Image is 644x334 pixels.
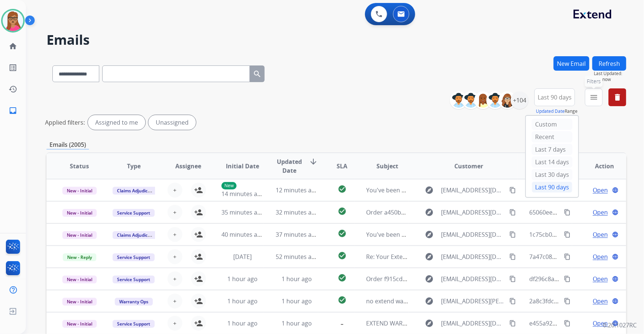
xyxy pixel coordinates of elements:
span: 1 hour ago [282,275,312,283]
mat-icon: check_circle [338,229,347,238]
mat-icon: person_add [194,208,203,217]
mat-icon: language [612,187,619,193]
mat-icon: person_add [194,252,203,261]
span: 12 minutes ago [276,186,318,194]
mat-icon: person_add [194,297,203,306]
mat-icon: explore [425,297,434,306]
h2: Emails [47,33,626,47]
mat-icon: home [8,42,17,51]
span: + [173,186,176,195]
span: 1c75cb0d-c26f-4828-88be-cda1d23ed991 [529,230,642,239]
div: Last 90 days [532,182,572,193]
mat-icon: explore [425,252,434,261]
mat-icon: delete [613,93,622,102]
div: Unassigned [148,115,196,130]
button: Last 90 days [534,88,575,106]
div: Assigned to me [88,115,145,130]
mat-icon: content_copy [509,320,516,327]
span: Claims Adjudication [113,231,163,239]
mat-icon: language [612,298,619,304]
mat-icon: language [612,276,619,282]
span: EXTEND WARRANTY DAILY REPORT [366,319,462,327]
span: 7a47c08b-70c3-4b20-9404-aeca62733c2b [529,253,643,261]
span: New - Initial [62,187,97,195]
span: Filters [587,78,601,85]
mat-icon: language [612,253,619,260]
p: New [221,182,237,189]
span: Updated Date [276,157,303,175]
div: Last 14 days [532,156,572,168]
span: 2a8c3fdc-53de-4690-aa10-c2731f74dad9 [529,297,640,305]
span: 32 minutes ago [276,208,318,216]
mat-icon: check_circle [338,207,347,216]
mat-icon: explore [425,208,434,217]
span: + [173,252,176,261]
span: Service Support [113,253,155,261]
span: Open [593,297,608,306]
span: Service Support [113,320,155,328]
mat-icon: content_copy [564,209,571,216]
span: Open [593,252,608,261]
span: 65060ee4-6d5b-48e3-bba0-41b9b3bfc810 [529,208,644,216]
button: + [168,271,182,286]
span: Subject [376,162,398,171]
span: 1 hour ago [282,319,312,327]
span: Open [593,319,608,328]
span: 1 hour ago [227,275,258,283]
span: Status [70,162,89,171]
span: Last Updated: [594,71,626,77]
mat-icon: list_alt [8,63,17,72]
span: [EMAIL_ADDRESS][DOMAIN_NAME] [441,319,506,328]
span: [EMAIL_ADDRESS][DOMAIN_NAME] [441,230,506,239]
mat-icon: content_copy [509,209,516,216]
mat-icon: inbox [8,106,17,115]
span: [EMAIL_ADDRESS][DOMAIN_NAME] [441,252,506,261]
mat-icon: language [612,209,619,216]
span: Service Support [113,209,155,217]
mat-icon: content_copy [509,276,516,282]
span: New - Initial [62,298,97,306]
span: [EMAIL_ADDRESS][DOMAIN_NAME] [441,186,506,195]
span: Range [536,108,578,114]
button: Updated Date [536,108,565,114]
mat-icon: content_copy [509,231,516,238]
span: Open [593,274,608,283]
p: 0.20.1027RC [603,321,637,330]
span: Just now [594,77,626,82]
button: + [168,205,182,220]
span: Open [593,230,608,239]
div: Last 30 days [532,169,572,180]
span: 40 minutes ago [221,230,264,239]
mat-icon: check_circle [338,251,347,260]
span: Claims Adjudication [113,187,163,195]
mat-icon: content_copy [564,276,571,282]
mat-icon: person_add [194,274,203,283]
button: + [168,249,182,264]
mat-icon: person_add [194,319,203,328]
mat-icon: arrow_downward [309,157,318,166]
button: Refresh [592,56,626,71]
span: Open [593,208,608,217]
mat-icon: content_copy [564,298,571,304]
mat-icon: menu [589,93,598,102]
span: You've been assigned a new service order: 53e2b253-c63a-4c97-ae55-672be5d56336 [366,230,600,239]
mat-icon: content_copy [564,231,571,238]
mat-icon: person_add [194,186,203,195]
span: [EMAIL_ADDRESS][DOMAIN_NAME] [441,208,506,217]
span: 1 hour ago [227,319,258,327]
mat-icon: content_copy [564,320,571,327]
mat-icon: content_copy [509,298,516,304]
div: +104 [511,91,528,109]
button: Filters [585,88,603,106]
span: [DATE] [233,253,252,261]
span: New - Initial [62,231,97,239]
button: + [168,316,182,331]
span: 1 hour ago [227,297,258,305]
mat-icon: search [253,70,262,78]
span: New - Reply [63,253,96,261]
div: Custom [532,119,572,130]
span: You've been assigned a new service order: 7c410ae7-3c63-4347-b80f-1b9cb618cb1d [366,186,598,194]
th: Action [572,153,626,179]
span: Last 90 days [538,96,572,99]
mat-icon: check_circle [338,296,347,304]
